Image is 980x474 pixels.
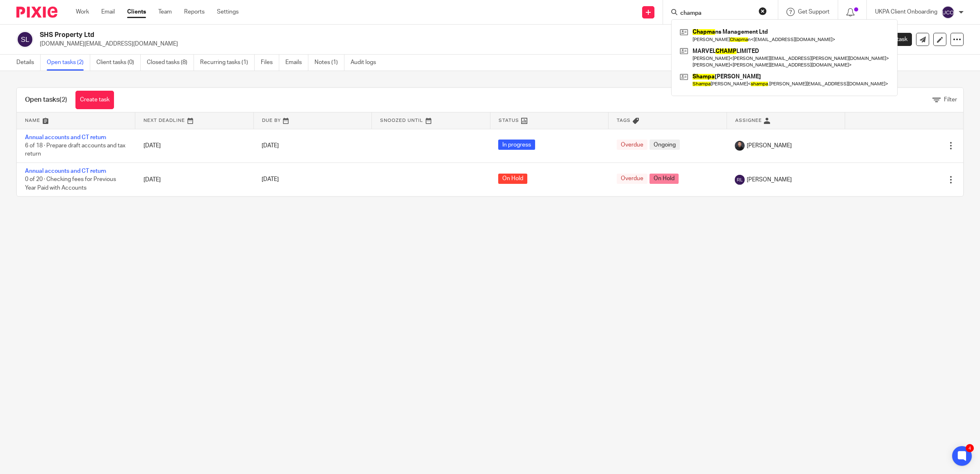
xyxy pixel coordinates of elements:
span: On Hold [650,174,679,184]
a: Work [76,8,89,16]
h1: Open tasks [25,96,67,104]
span: Get Support [798,9,830,15]
a: Open tasks (2) [47,55,90,71]
span: 0 of 20 · Checking fees for Previous Year Paid with Accounts [25,177,116,191]
a: Annual accounts and CT return [25,168,106,174]
span: Status [499,118,519,123]
span: [PERSON_NAME] [747,176,792,184]
a: Create task [75,91,114,109]
img: svg%3E [941,6,955,19]
img: svg%3E [16,31,34,48]
img: svg%3E [735,175,745,185]
button: Clear [759,7,767,15]
span: 6 of 18 · Prepare draft accounts and tax return [25,143,125,157]
span: [DATE] [262,177,279,183]
a: Emails [285,55,308,71]
span: Overdue [617,140,647,150]
a: Details [16,55,41,71]
a: Client tasks (0) [96,55,141,71]
a: Annual accounts and CT return [25,135,106,140]
span: [PERSON_NAME] [747,142,792,150]
span: Tags [617,118,631,123]
a: Clients [127,8,146,16]
span: Ongoing [650,140,680,150]
a: Settings [217,8,239,16]
a: Team [158,8,172,16]
span: In progress [498,140,535,150]
td: [DATE] [135,163,254,196]
a: Email [101,8,115,16]
span: On Hold [498,174,527,184]
a: Files [261,55,279,71]
img: Pixie [16,7,57,18]
a: Notes (1) [315,55,344,71]
div: 4 [966,444,974,452]
span: Filter [944,97,957,103]
a: Audit logs [351,55,382,71]
h2: SHS Property Ltd [40,31,690,39]
p: [DOMAIN_NAME][EMAIL_ADDRESS][DOMAIN_NAME] [40,40,852,48]
td: [DATE] [135,129,254,163]
a: Closed tasks (8) [147,55,194,71]
span: Snoozed Until [380,118,423,123]
span: Overdue [617,174,647,184]
a: Recurring tasks (1) [200,55,255,71]
a: Reports [184,8,205,16]
img: My%20Photo.jpg [735,141,745,151]
span: (2) [59,96,67,103]
span: [DATE] [262,143,279,149]
p: UKPA Client Onboarding [875,8,937,16]
input: Search [679,10,753,17]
